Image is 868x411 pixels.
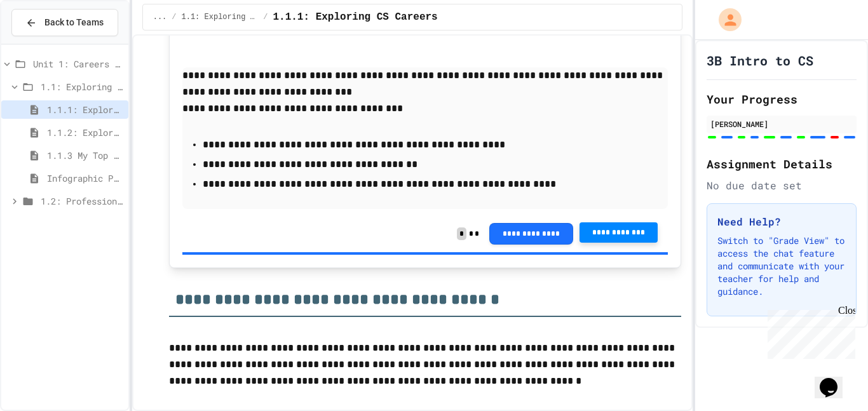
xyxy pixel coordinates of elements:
iframe: chat widget [763,305,855,359]
h2: Your Progress [707,90,857,108]
h3: Need Help? [717,214,846,229]
div: Chat with us now!Close [5,5,88,81]
h1: 3B Intro to CS [707,51,813,69]
h2: Assignment Details [707,155,857,173]
span: 1.1.3 My Top 3 CS Careers! [47,149,123,162]
span: 1.1.2: Exploring CS Careers - Review [47,126,123,139]
span: Back to Teams [44,16,104,29]
span: ... [153,12,167,22]
iframe: chat widget [815,360,855,398]
span: Infographic Project: Your favorite CS [47,172,123,185]
span: / [263,12,268,22]
span: 1.1.1: Exploring CS Careers [273,10,437,25]
span: / [172,12,176,22]
span: 1.1: Exploring CS Careers [41,80,123,93]
span: 1.1: Exploring CS Careers [182,12,259,22]
div: My Account [705,5,745,34]
button: Back to Teams [11,9,118,36]
p: Switch to "Grade View" to access the chat feature and communicate with your teacher for help and ... [717,234,846,298]
div: [PERSON_NAME] [710,118,853,130]
span: 1.2: Professional Communication [41,194,123,208]
div: No due date set [707,178,857,193]
span: Unit 1: Careers & Professionalism [33,57,123,71]
span: 1.1.1: Exploring CS Careers [47,103,123,116]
